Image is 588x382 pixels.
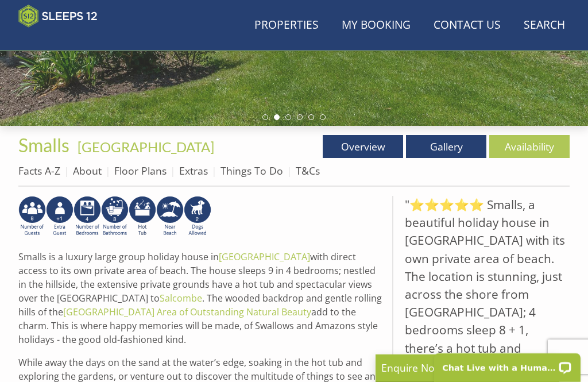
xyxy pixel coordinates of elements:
a: Gallery [406,135,486,158]
span: - [73,138,214,155]
a: About [73,164,102,178]
img: AD_4nXe7_8LrJK20fD9VNWAdfykBvHkWcczWBt5QOadXbvIwJqtaRaRf-iI0SeDpMmH1MdC9T1Vy22FMXzzjMAvSuTB5cJ7z5... [184,196,211,237]
img: AD_4nXcehPdWrG2uQ6v9YGdgAkG81yrSiTg9Cve5WEU8VZBFgKYtIsZTHyd08TLHyOMdFAKKmTrqHOydUqGQfQYKBzW_6F4xM... [73,196,101,237]
iframe: Customer reviews powered by Trustpilot [13,34,133,44]
a: Salcombe [160,292,202,304]
span: Smalls [18,134,69,156]
img: Sleeps 12 [18,5,98,28]
iframe: LiveChat chat widget [427,346,588,382]
a: Extras [179,164,208,178]
a: Search [519,13,570,38]
img: AD_4nXcCk2bftbgRsc6Z7ZaCx3AIT_c7zHTPupZQTZJWf-wV2AiEkW4rUmOH9T9u-JzLDS8cG3J_KR3qQxvNOpj4jKaSIvi8l... [46,196,73,237]
a: My Booking [337,13,415,38]
img: AD_4nXe7lJTbYb9d3pOukuYsm3GQOjQ0HANv8W51pVFfFFAC8dZrqJkVAnU455fekK_DxJuzpgZXdFqYqXRzTpVfWE95bX3Bz... [156,196,184,237]
a: [GEOGRAPHIC_DATA] [78,138,214,155]
a: Things To Do [220,164,283,178]
p: Enquire Now [381,360,554,375]
a: Contact Us [429,13,505,38]
a: T&Cs [296,164,320,178]
a: Floor Plans [114,164,167,178]
a: [GEOGRAPHIC_DATA] [219,250,310,263]
a: Overview [323,135,403,158]
p: Smalls is a luxury large group holiday house in with direct access to its own private area of bea... [18,250,383,346]
img: AD_4nXc64qYLHCYBE3LBkgGPRwWvHSegYQ72LKXdRacT1U14fvT_rWCsyOn3v5niKhq2xO1RRaDinI1pTTXkKT3gqEikYSHHw... [18,196,46,237]
a: Facts A-Z [18,164,60,178]
img: AD_4nXfrQBKCd8QKV6EcyfQTuP1fSIvoqRgLuFFVx4a_hKg6kgxib-awBcnbgLhyNafgZ22QHnlTp2OLYUAOUHgyjOLKJ1AgJ... [101,196,129,237]
img: AD_4nXcpX5uDwed6-YChlrI2BYOgXwgg3aqYHOhRm0XfZB-YtQW2NrmeCr45vGAfVKUq4uWnc59ZmEsEzoF5o39EWARlT1ewO... [129,196,156,237]
a: Smalls [18,134,73,156]
a: [GEOGRAPHIC_DATA] Area of Outstanding Natural Beauty [63,306,311,318]
a: Availability [489,135,570,158]
a: Properties [250,13,323,38]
